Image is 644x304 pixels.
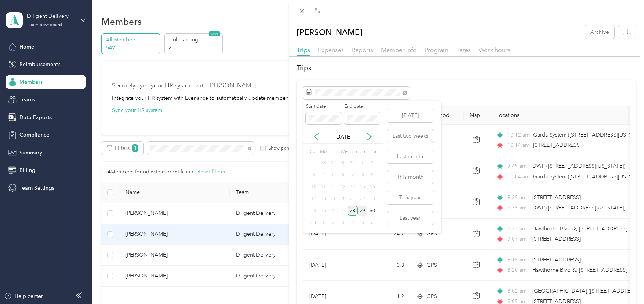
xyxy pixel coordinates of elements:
[360,250,410,281] td: 0.8
[358,170,367,180] div: 8
[318,206,328,216] div: 25
[348,218,358,228] div: 4
[339,146,348,157] div: We
[358,218,367,228] div: 5
[338,170,348,180] div: 6
[532,163,625,169] span: DWP ([STREET_ADDRESS][US_STATE])
[358,182,367,192] div: 15
[532,225,627,232] span: Hawthorne Blvd &, [STREET_ADDRESS]
[387,129,434,143] button: Last two weeks
[367,218,377,228] div: 6
[360,219,410,250] td: 24.7
[309,158,319,168] div: 27
[358,194,367,204] div: 22
[387,170,434,184] button: This month
[387,211,434,225] button: Last year
[367,170,377,180] div: 9
[327,133,359,141] p: [DATE]
[318,194,328,204] div: 18
[370,146,377,157] div: Sa
[348,182,358,192] div: 14
[318,182,328,192] div: 11
[507,235,529,243] span: 9:07 am
[328,218,338,228] div: 2
[328,170,338,180] div: 5
[309,218,319,228] div: 31
[507,256,529,264] span: 8:15 am
[427,230,437,238] span: GPS
[306,103,342,110] label: Start date
[329,146,337,157] div: Tu
[532,267,627,273] span: Hawthorne Blvd &, [STREET_ADDRESS]
[507,131,530,139] span: 10:12 am
[367,194,377,204] div: 23
[352,46,373,54] span: Reports
[328,182,338,192] div: 12
[309,182,319,192] div: 10
[338,182,348,192] div: 13
[479,46,510,54] span: Work hours
[318,46,344,54] span: Expenses
[507,162,529,170] span: 9:49 am
[348,206,358,216] div: 28
[601,261,644,304] iframe: Everlance-gr Chat Button Frame
[387,191,434,204] button: This year
[427,292,437,301] span: GPS
[381,46,417,54] span: Member info
[297,25,362,39] p: [PERSON_NAME]
[532,236,581,242] span: [STREET_ADDRESS]
[350,146,358,157] div: Th
[303,219,360,250] td: [DATE]
[507,225,529,233] span: 8:23 am
[507,287,529,295] span: 8:02 am
[328,158,338,168] div: 29
[309,206,319,216] div: 24
[507,141,530,150] span: 10:14 am
[533,142,581,148] span: [STREET_ADDRESS]
[338,194,348,204] div: 20
[309,146,316,157] div: Su
[425,46,448,54] span: Program
[348,158,358,168] div: 31
[348,194,358,204] div: 21
[348,170,358,180] div: 7
[309,194,319,204] div: 17
[303,250,360,281] td: [DATE]
[507,204,529,212] span: 9:35 am
[532,194,581,201] span: [STREET_ADDRESS]
[367,182,377,192] div: 16
[309,170,319,180] div: 3
[360,146,367,157] div: Fr
[456,46,471,54] span: Rates
[358,158,367,168] div: 1
[532,205,625,211] span: DWP ([STREET_ADDRESS][US_STATE])
[507,194,529,202] span: 9:25 am
[358,206,367,216] div: 29
[387,150,434,163] button: Last month
[318,218,328,228] div: 1
[427,261,437,269] span: GPS
[328,206,338,216] div: 26
[338,218,348,228] div: 3
[297,63,636,73] h2: Trips
[367,206,377,216] div: 30
[387,109,434,122] button: [DATE]
[318,158,328,168] div: 28
[338,206,348,216] div: 27
[507,266,529,274] span: 8:20 am
[319,146,327,157] div: Mo
[585,25,614,39] button: Archive
[507,173,530,181] span: 10:04 am
[338,158,348,168] div: 30
[318,170,328,180] div: 4
[297,46,310,54] span: Trips
[367,158,377,168] div: 2
[344,103,380,110] label: End date
[328,194,338,204] div: 19
[464,106,490,125] th: Map
[532,257,581,263] span: [STREET_ADDRESS]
